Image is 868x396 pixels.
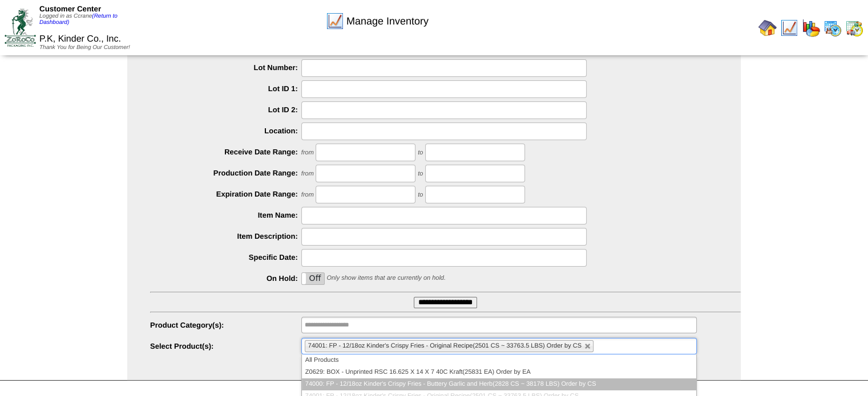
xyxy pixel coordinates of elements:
[418,149,423,156] span: to
[150,105,301,114] label: Lot ID 2:
[150,190,301,198] label: Expiration Date Range:
[39,5,101,13] span: Customer Center
[802,19,820,37] img: graph.gif
[150,126,301,135] label: Location:
[758,19,777,37] img: home.gif
[150,232,301,240] label: Item Description:
[150,63,301,72] label: Lot Number:
[346,15,429,27] span: Manage Inventory
[150,211,301,219] label: Item Name:
[326,275,445,281] span: Only show items that are currently on hold.
[302,366,696,378] li: Z0629: BOX - Unprinted RSC 16.625 X 14 X 7 40C Kraft(25831 EA) Order by EA
[302,354,696,366] li: All Products
[39,34,121,44] span: P.K, Kinder Co., Inc.
[301,149,314,156] span: from
[150,169,301,177] label: Production Date Range:
[39,44,130,51] span: Thank You for Being Our Customer!
[308,342,582,349] span: 74001: FP - 12/18oz Kinder's Crispy Fries - Original Recipe(2501 CS ~ 33763.5 LBS) Order by CS
[780,19,798,37] img: line_graph.gif
[150,84,301,93] label: Lot ID 1:
[845,19,863,37] img: calendarinout.gif
[5,9,36,47] img: ZoRoCo_Logo(Green%26Foil)%20jpg.webp
[150,274,301,283] label: On Hold:
[823,19,842,37] img: calendarprod.gif
[39,13,118,26] span: Logged in as Ccrane
[301,170,314,177] span: from
[150,342,301,350] label: Select Product(s):
[150,253,301,262] label: Specific Date:
[302,273,324,284] label: Off
[150,321,301,329] label: Product Category(s):
[418,191,423,198] span: to
[302,378,696,390] li: 74000: FP - 12/18oz Kinder's Crispy Fries - Buttery Garlic and Herb(2828 CS ~ 38178 LBS) Order by CS
[418,170,423,177] span: to
[301,272,325,285] div: OnOff
[326,12,344,30] img: line_graph.gif
[39,13,118,26] a: (Return to Dashboard)
[150,148,301,156] label: Receive Date Range:
[301,191,314,198] span: from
